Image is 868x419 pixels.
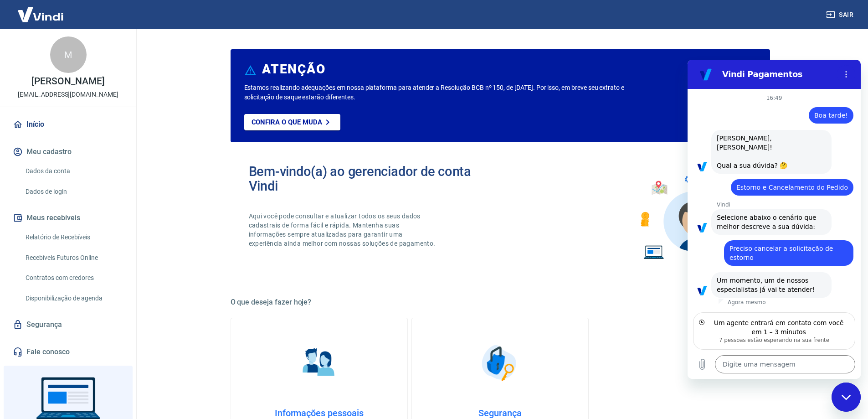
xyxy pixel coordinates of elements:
button: Meus recebíveis [11,208,125,228]
a: Relatório de Recebíveis [22,228,125,247]
a: Recebíveis Futuros Online [22,248,125,267]
a: Segurança [11,315,125,335]
iframe: Botão para abrir a janela de mensagens, conversa em andamento [832,383,861,412]
p: [EMAIL_ADDRESS][DOMAIN_NAME] [18,90,118,99]
h5: O que deseja fazer hoje? [231,298,770,307]
p: Confira o que muda [252,118,322,126]
a: Contratos com credores [22,269,125,287]
a: Dados de login [22,182,125,201]
a: Confira o que muda [244,114,340,130]
p: Estamos realizando adequações em nossa plataforma para atender a Resolução BCB nº 150, de [DATE].... [244,83,654,102]
a: Dados da conta [22,162,125,181]
a: Início [11,114,125,134]
div: M [50,36,87,73]
a: Fale conosco [11,342,125,362]
button: Meu cadastro [11,142,125,162]
h4: Informações pessoais [246,408,393,419]
iframe: Janela de mensagens [688,60,861,379]
img: Imagem de um avatar masculino com diversos icones exemplificando as funcionalidades do gerenciado... [632,164,752,265]
p: [PERSON_NAME] [31,77,104,86]
img: Informações pessoais [296,340,342,386]
button: Sair [824,6,857,23]
img: Vindi [11,0,70,28]
p: Aqui você pode consultar e atualizar todos os seus dados cadastrais de forma fácil e rápida. Mant... [249,212,437,248]
h6: ATENÇÃO [262,65,325,74]
img: Segurança [477,340,523,386]
a: Disponibilização de agenda [22,289,125,308]
h2: Bem-vindo(a) ao gerenciador de conta Vindi [249,164,500,193]
h4: Segurança [426,408,574,419]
